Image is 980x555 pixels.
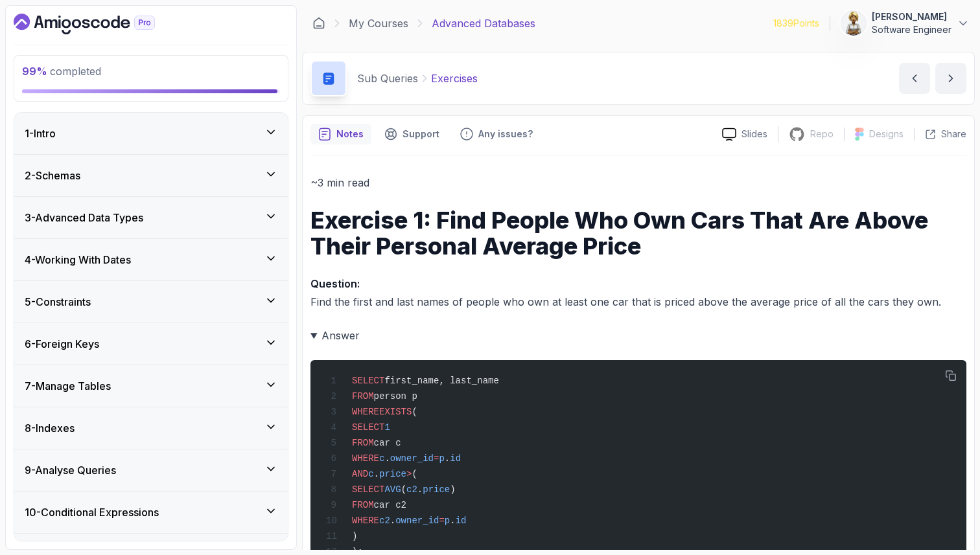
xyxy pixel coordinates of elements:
span: = [434,453,439,464]
span: 99 % [22,65,47,78]
button: 4-Working With Dates [14,239,288,280]
a: Dashboard [14,14,185,34]
h3: 9 - Analyse Queries [25,462,116,478]
span: p [439,453,444,464]
span: c [379,453,384,464]
p: 1839 Points [773,17,819,30]
span: WHERE [352,453,379,464]
span: = [439,515,444,526]
span: price [379,469,406,479]
strong: Question: [310,277,360,290]
span: WHERE [352,407,379,417]
span: . [390,515,395,526]
h3: 5 - Constraints [25,294,91,310]
p: Designs [869,128,904,141]
span: FROM [352,500,374,510]
span: p [445,515,450,526]
button: 9-Analyse Queries [14,449,288,491]
p: Any issues? [478,128,533,141]
span: 1 [384,422,390,433]
span: AVG [384,484,401,495]
h3: 10 - Conditional Expressions [25,504,159,520]
span: first_name, last_name [384,376,498,386]
span: FROM [352,438,374,448]
a: Dashboard [312,17,325,30]
span: owner_id [390,453,434,464]
span: ( [412,469,417,479]
a: Slides [712,128,778,141]
span: WHERE [352,515,379,526]
p: Sub Queries [357,71,418,86]
span: SELECT [352,422,384,433]
button: 7-Manage Tables [14,365,288,407]
span: . [450,515,455,526]
span: id [456,515,467,526]
h3: 1 - Intro [25,126,56,141]
span: . [374,469,379,479]
p: Slides [741,128,767,141]
span: c2 [379,515,390,526]
button: 1-Intro [14,113,288,154]
p: Repo [810,128,834,141]
button: notes button [310,124,371,144]
span: car c [374,438,401,448]
button: next content [935,63,966,94]
h3: 3 - Advanced Data Types [25,210,143,225]
button: user profile image[PERSON_NAME]Software Engineer [841,10,970,36]
span: ( [401,484,406,495]
button: 5-Constraints [14,281,288,323]
p: Exercises [431,71,478,86]
img: user profile image [841,11,866,36]
span: c [368,469,373,479]
h3: 8 - Indexes [25,420,75,436]
span: EXISTS [379,407,412,417]
p: Software Engineer [872,23,951,36]
p: Advanced Databases [432,16,535,31]
span: car c2 [374,500,406,510]
span: ) [450,484,455,495]
span: . [417,484,423,495]
h3: 7 - Manage Tables [25,378,111,394]
span: SELECT [352,376,384,386]
span: . [384,453,390,464]
button: Support button [377,124,447,144]
button: 10-Conditional Expressions [14,492,288,533]
span: AND [352,469,368,479]
h3: 2 - Schemas [25,168,80,183]
p: [PERSON_NAME] [872,10,951,23]
p: Notes [336,128,364,141]
p: Find the first and last names of people who own at least one car that is priced above the average... [310,275,966,311]
button: 8-Indexes [14,407,288,449]
span: person p [374,391,417,402]
h1: Exercise 1: Find People Who Own Cars That Are Above Their Personal Average Price [310,207,966,259]
h3: 6 - Foreign Keys [25,336,99,352]
span: FROM [352,391,374,402]
summary: Answer [310,326,966,345]
button: Share [914,128,966,141]
h3: 4 - Working With Dates [25,252,131,267]
span: c2 [406,484,417,495]
p: Support [402,128,439,141]
button: previous content [899,63,930,94]
p: ~3 min read [310,174,966,192]
span: ) [352,531,357,541]
a: My Courses [349,16,408,31]
button: 6-Foreign Keys [14,323,288,365]
button: 2-Schemas [14,155,288,196]
span: price [423,484,450,495]
button: 3-Advanced Data Types [14,197,288,238]
span: id [450,453,461,464]
span: > [406,469,412,479]
span: completed [22,65,101,78]
span: ( [412,407,417,417]
p: Share [941,128,966,141]
button: Feedback button [452,124,541,144]
span: owner_id [395,515,439,526]
span: SELECT [352,484,384,495]
span: . [445,453,450,464]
